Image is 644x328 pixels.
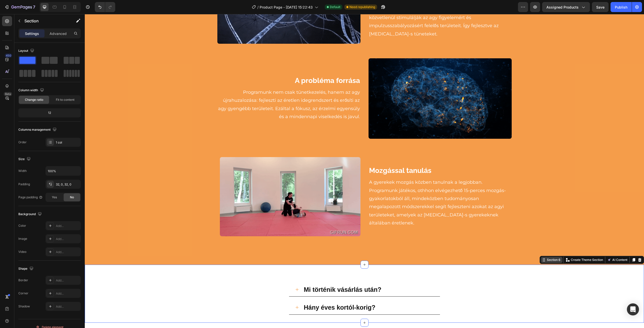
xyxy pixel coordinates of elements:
[25,31,39,36] p: Settings
[70,195,74,200] span: No
[219,271,297,280] p: Mi történik vásárlás után?
[18,87,45,94] div: Column width
[18,156,32,163] div: Size
[56,250,79,254] div: Add...
[260,5,313,10] span: Product Page - [DATE] 15:22:43
[24,18,66,24] p: Section
[56,224,79,228] div: Add...
[284,164,426,213] p: A gyerekek mozgás közben tanulnak a legjobban. Programunk játékos, othhon elvégezhető 15-perces m...
[85,14,644,328] iframe: Design area
[133,62,276,72] h3: A probléma forrása
[627,303,639,315] div: Open Intercom Messenger
[33,4,35,10] p: 7
[135,143,276,222] img: gempages_549071586842379109-f599a1f8-ced6-4029-b5f9-f5e70865b315.gif
[46,166,80,175] input: Auto
[615,5,627,10] div: Publish
[50,31,67,36] p: Advanced
[19,109,80,116] div: 12
[18,211,43,218] div: Background
[25,98,43,102] span: Change ratio
[95,2,115,12] div: Undo/Redo
[18,291,28,296] div: Corner
[18,126,58,133] div: Columns management
[18,237,27,241] div: Image
[461,244,477,248] div: Section 6
[486,244,518,248] p: Create Theme Section
[56,98,74,102] span: Fit to content
[18,140,27,145] div: Order
[133,74,275,107] p: Programunk nem csak tünetkezelés, hanem az agy újrahuzalozása: fejleszti az éretlen idegrendszert...
[219,289,291,298] p: Hány éves kortól-korig?
[56,278,79,283] div: Add...
[18,304,30,309] div: Shadow
[18,182,30,186] div: Padding
[284,152,427,162] h3: Mozgással tanulás
[18,169,27,173] div: Width
[18,195,43,200] div: Page padding
[18,48,35,54] div: Layout
[349,5,375,9] span: Need republishing
[542,2,590,12] button: Assigned Products
[18,278,28,283] div: Border
[56,304,79,309] div: Add...
[330,5,340,9] span: Default
[5,54,12,58] div: 450
[4,92,12,96] div: Beta
[18,250,26,254] div: Video
[2,2,37,12] button: 7
[284,44,427,125] img: gempages_549071586842379109-a26b42d2-442a-4b94-b14b-633c89eb3a34.gif
[18,265,34,272] div: Shape
[56,291,79,296] div: Add...
[596,5,605,9] span: Save
[18,223,26,228] div: Color
[611,2,632,12] button: Publish
[521,243,544,249] button: AI Content
[592,2,609,12] button: Save
[52,195,57,200] span: Yes
[56,140,79,145] div: 1 col
[56,182,79,187] div: 32, 0, 32, 0
[546,5,579,10] span: Assigned Products
[257,5,259,10] span: /
[56,237,79,241] div: Add...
